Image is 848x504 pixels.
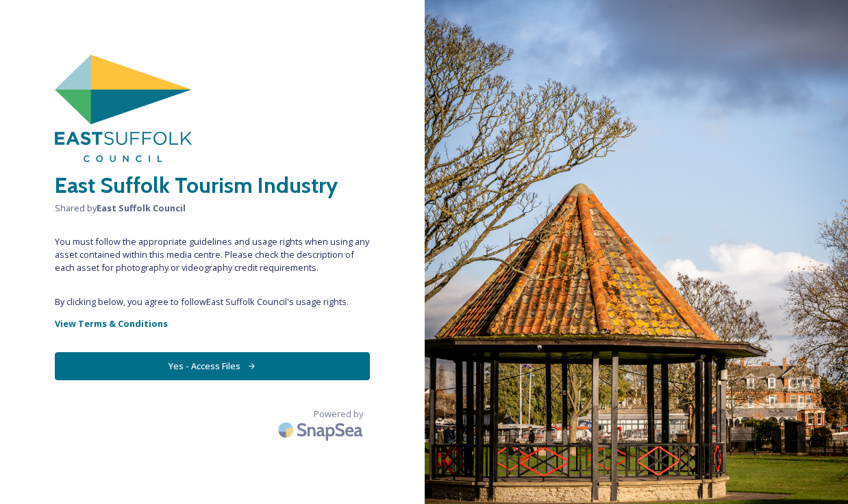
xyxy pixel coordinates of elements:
[55,352,370,380] button: Yes - Access Files
[55,235,370,275] span: You must follow the appropriate guidelines and usage rights when using any asset contained within...
[55,295,370,308] span: By clicking below, you agree to follow East Suffolk Council 's usage rights.
[55,202,370,215] span: Shared by
[314,408,363,421] span: Powered by
[274,414,370,446] img: SnapSea Logo
[55,169,370,202] h2: East Suffolk Tourism Industry
[55,317,168,330] strong: View Terms & Conditions
[55,315,370,332] a: View Terms & Conditions
[97,202,186,214] strong: East Suffolk Council
[55,55,192,162] img: East%20Suffolk%20Council.png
